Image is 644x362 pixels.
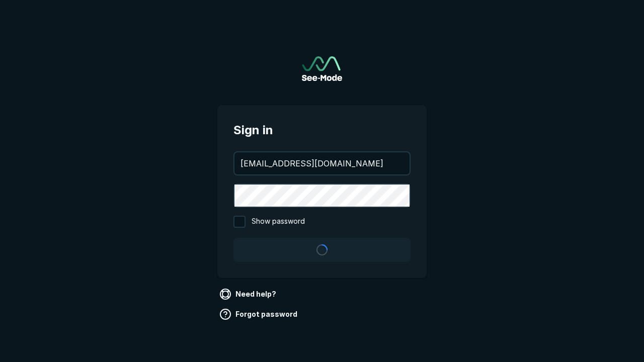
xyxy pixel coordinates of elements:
a: Go to sign in [302,56,342,81]
input: your@email.com [234,152,410,174]
span: Sign in [233,121,411,139]
a: Need help? [217,286,280,302]
span: Show password [252,216,305,228]
img: See-Mode Logo [302,56,342,81]
a: Forgot password [217,306,301,322]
